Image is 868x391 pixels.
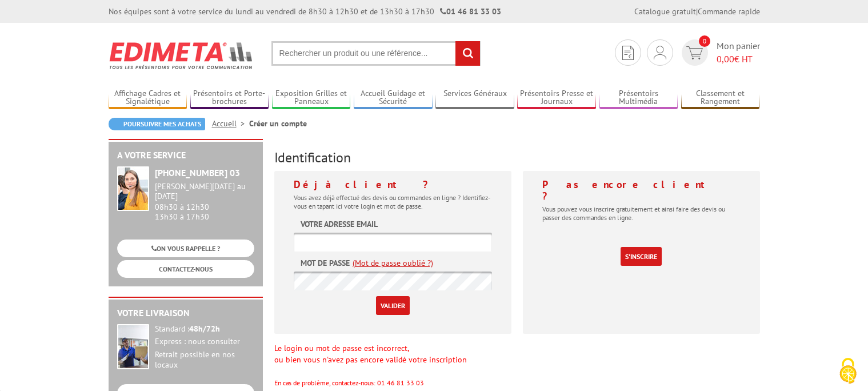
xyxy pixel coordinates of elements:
h4: Pas encore client ? [542,179,741,202]
a: ON VOUS RAPPELLE ? [117,240,254,257]
h2: Votre livraison [117,308,254,318]
a: CONTACTEZ-NOUS [117,260,254,278]
div: Le login ou mot de passe est incorrect, ou bien vous n'avez pas encore validé votre inscription [274,342,760,388]
input: rechercher [455,41,480,66]
a: Classement et Rangement [681,89,760,107]
a: Commande rapide [698,6,760,17]
img: widget-service.jpg [117,166,149,211]
a: Présentoirs Multimédia [599,89,678,107]
label: Votre adresse email [301,218,378,230]
span: 0 [699,35,710,47]
h3: Identification [274,150,760,165]
a: Présentoirs et Porte-brochures [190,89,269,107]
a: Poursuivre mes achats [109,118,205,130]
a: Services Généraux [435,89,514,107]
a: Accueil Guidage et Sécurité [354,89,433,107]
a: Accueil [212,118,249,129]
span: € HT [717,53,760,66]
div: Standard : [155,324,254,334]
a: Catalogue gratuit [634,6,696,17]
p: Vous avez déjà effectué des devis ou commandes en ligne ? Identifiez-vous en tapant ici votre log... [294,193,492,210]
span: 0,00 [717,53,734,65]
a: (Mot de passe oublié ?) [353,257,433,269]
img: widget-livraison.jpg [117,324,149,369]
strong: 01 46 81 33 03 [440,6,501,17]
img: devis rapide [654,46,666,59]
img: devis rapide [686,46,703,59]
div: | [634,6,760,17]
label: Mot de passe [301,257,350,269]
div: Express : nous consulter [155,337,254,347]
a: Exposition Grilles et Panneaux [272,89,351,107]
input: Valider [376,296,410,315]
button: Cookies (fenêtre modale) [828,352,868,391]
span: Mon panier [717,39,760,66]
img: Edimeta [109,34,254,77]
div: Retrait possible en nos locaux [155,350,254,370]
img: Cookies (fenêtre modale) [834,357,862,385]
div: Nos équipes sont à votre service du lundi au vendredi de 8h30 à 12h30 et de 13h30 à 17h30 [109,6,501,17]
li: Créer un compte [249,118,307,129]
h2: A votre service [117,150,254,161]
a: Affichage Cadres et Signalétique [109,89,187,107]
p: Vous pouvez vous inscrire gratuitement et ainsi faire des devis ou passer des commandes en ligne. [542,205,741,222]
h4: Déjà client ? [294,179,492,190]
a: S'inscrire [621,247,662,266]
strong: 48h/72h [189,324,220,334]
div: [PERSON_NAME][DATE] au [DATE] [155,182,254,201]
a: devis rapide 0 Mon panier 0,00€ HT [679,39,760,66]
div: 08h30 à 12h30 13h30 à 17h30 [155,182,254,221]
a: Présentoirs Presse et Journaux [517,89,596,107]
strong: [PHONE_NUMBER] 03 [155,167,240,178]
input: Rechercher un produit ou une référence... [271,41,481,66]
img: devis rapide [622,46,634,60]
span: En cas de problème, contactez-nous: 01 46 81 33 03 [274,378,424,387]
